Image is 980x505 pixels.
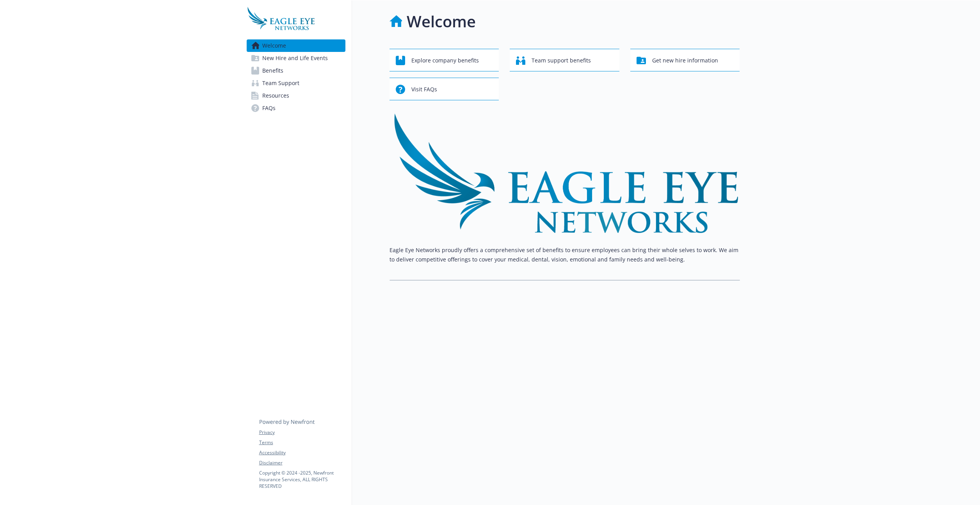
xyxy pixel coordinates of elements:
span: New Hire and Life Events [262,52,328,64]
a: Resources [247,89,345,102]
a: Welcome [247,39,345,52]
a: FAQs [247,102,345,114]
p: Eagle Eye Networks proudly offers a comprehensive set of benefits to ensure employees can bring t... [390,245,740,264]
a: Disclaimer [259,459,345,466]
span: Benefits [262,64,283,77]
p: Copyright © 2024 - 2025 , Newfront Insurance Services, ALL RIGHTS RESERVED [259,469,345,489]
span: Welcome [262,39,286,52]
span: Team Support [262,77,299,89]
a: Privacy [259,429,345,436]
span: Get new hire information [652,53,718,68]
span: Visit FAQs [411,82,437,97]
a: Benefits [247,64,345,77]
h1: Welcome [407,10,476,33]
a: Team Support [247,77,345,89]
button: Get new hire information [630,49,740,71]
a: Accessibility [259,449,345,456]
button: Visit FAQs [390,78,499,100]
span: Team support benefits [532,53,591,68]
button: Explore company benefits [390,49,499,71]
button: Team support benefits [510,49,619,71]
span: Explore company benefits [411,53,479,68]
a: Terms [259,439,345,446]
span: FAQs [262,102,276,114]
span: Resources [262,89,289,102]
a: New Hire and Life Events [247,52,345,64]
img: overview page banner [390,113,740,233]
